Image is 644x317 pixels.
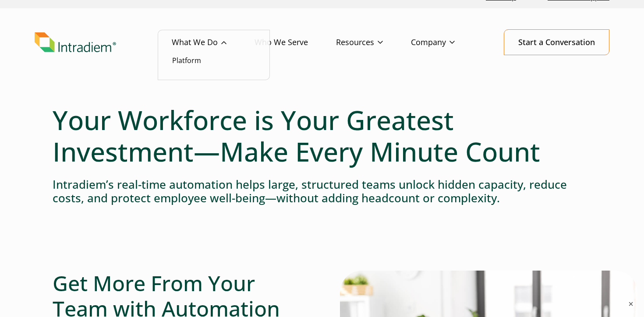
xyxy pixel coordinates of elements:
[255,30,336,55] a: Who We Serve
[172,30,255,55] a: What We Do
[411,30,483,55] a: Company
[626,299,635,308] button: ×
[504,29,609,55] a: Start a Conversation
[53,104,591,167] h1: Your Workforce is Your Greatest Investment—Make Every Minute Count
[35,32,116,53] img: Intradiem
[172,56,201,65] a: Platform
[53,178,591,205] h4: Intradiem’s real-time automation helps large, structured teams unlock hidden capacity, reduce cos...
[336,30,411,55] a: Resources
[35,32,172,53] a: Link to homepage of Intradiem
